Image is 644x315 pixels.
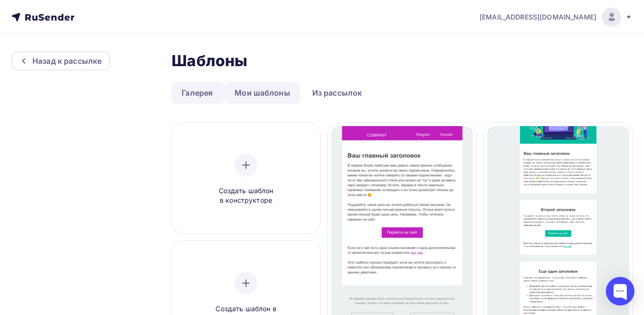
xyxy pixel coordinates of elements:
h2: Шаблоны [172,51,247,70]
a: Из рассылок [302,82,372,104]
a: [EMAIL_ADDRESS][DOMAIN_NAME] [480,8,633,27]
a: Галерея [172,82,223,104]
div: Назад к рассылке [32,55,102,67]
a: Мои шаблоны [225,82,300,104]
span: Создать шаблон в конструкторе [201,186,291,206]
span: [EMAIL_ADDRESS][DOMAIN_NAME] [480,12,596,22]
